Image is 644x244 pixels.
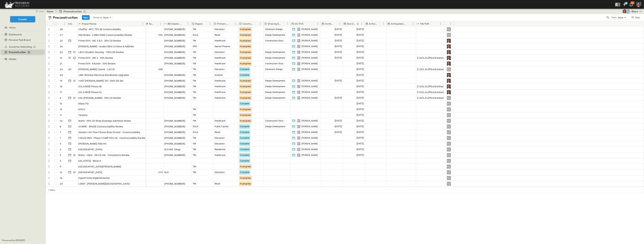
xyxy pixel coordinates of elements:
[439,22,443,26] button: Menu
[79,73,129,77] span: JWA Terminal Electrical Distribution Upgrades
[164,33,185,37] span: [PHONE_NUMBER]
[1,25,44,30] a: Home
[164,50,185,54] span: [PHONE_NUMBER]
[79,39,121,42] span: Prime DVH - INC 3 & 5 - 50% CD Review
[357,96,364,100] span: [DATE]
[60,68,63,71] p: 24
[79,68,115,71] span: [PERSON_NAME] Center - LACCD
[79,28,121,31] span: Chaffey - NFC 75% SD Constructability
[1,49,45,55] div: Preconstructiontest
[631,10,638,13] div: Share
[265,57,285,59] span: Design Development
[60,85,62,88] p: 18
[60,45,63,48] p: 26
[302,34,318,36] span: [PERSON_NAME]
[68,21,78,26] div: Info
[215,74,223,76] span: Aviation
[335,79,342,83] span: [DATE]
[302,28,318,31] span: [PERSON_NAME]
[240,125,249,128] span: Complete
[93,16,103,19] p: Group by:
[265,68,283,71] span: Schematic Design
[240,57,251,59] span: In-progress
[233,22,237,26] button: Menu
[193,51,196,53] span: TM
[302,125,318,128] span: [PERSON_NAME]
[79,102,89,105] span: Rilato PD
[265,28,283,30] span: Schematic Design
[630,15,641,20] button: Filter
[240,102,249,105] span: Complete
[378,22,381,26] button: Sort
[265,97,285,99] span: Design Development
[164,45,185,48] span: [PHONE_NUMBER]
[193,40,196,42] span: TM
[217,22,229,25] p: Primary Market
[240,45,251,48] span: In-progress
[60,136,61,140] p: 1
[215,120,225,122] span: Healthcare
[357,113,364,117] span: [DATE]
[79,108,85,111] span: DOCS
[298,41,300,41] span: RS
[295,22,304,25] p: GC POC
[335,130,342,134] span: [DATE]
[347,22,355,25] p: Due Date
[240,62,251,65] span: In-progress
[164,119,185,123] span: [PHONE_NUMBER]
[302,45,318,48] span: [PERSON_NAME]
[60,102,62,105] p: 15
[97,22,101,26] button: Sort
[335,44,342,48] span: [DATE]
[420,22,430,25] p: File Path
[631,16,640,19] div: Filter
[164,73,185,77] span: [PHONE_NUMBER]
[9,57,16,61] span: Hidden
[335,50,342,54] span: [DATE]
[79,96,121,100] span: USC [PERSON_NAME] - 50% CD Review
[47,10,53,13] a: Home
[335,33,342,37] span: [DATE]
[636,2,641,7] img: Profile Picture
[79,50,124,54] span: LBCC-Student Housing - 100% DD Review
[447,102,451,106] div: FJ
[79,33,132,37] span: 468 Rodeo - LVMH 50DD Constructability Review
[59,21,68,26] div: #
[265,80,285,82] span: Design Development
[302,68,318,71] span: [PERSON_NAME]
[447,33,451,37] div: FJ
[447,56,451,60] img: Profile Picture
[79,56,113,60] span: Prime DVH - INC 2 - 90% Review
[193,62,196,65] span: TM
[240,97,251,99] span: In-progress
[215,40,225,42] span: Healthcare
[155,22,158,26] button: Sort
[215,68,225,71] span: Education
[10,16,35,22] button: Create
[149,22,154,25] p: Estimate Number
[447,44,451,48] img: Profile Picture
[240,68,249,71] span: Complete
[447,39,451,43] img: Profile Picture
[357,136,364,140] span: [DATE]
[626,9,630,13] div: Francisco J. Sanchez (frsanchez@swinerton.com)
[357,73,364,77] span: [DATE]
[639,9,643,13] button: test
[158,68,163,71] span: 345
[158,33,163,37] span: 352
[240,40,251,42] span: In-progress
[447,107,451,111] div: FJ
[265,62,283,65] span: Construction Docs
[417,56,557,60] span: Z:\OCLA\Office\Estimating Shared\OCLA DRYWALL DIVISION\00. --- 2024 Estimates\[PHONE_NUMBER] [GEO...
[215,97,225,99] span: Healthcare
[79,91,102,94] span: UCLA MOB Phase 2A
[193,108,196,111] span: TM
[229,22,233,26] button: Sort
[297,121,300,121] span: WA
[447,27,451,31] div: FJ
[9,50,26,54] span: Preconstruction
[369,22,377,25] p: Anticipated Start
[193,97,196,99] span: TM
